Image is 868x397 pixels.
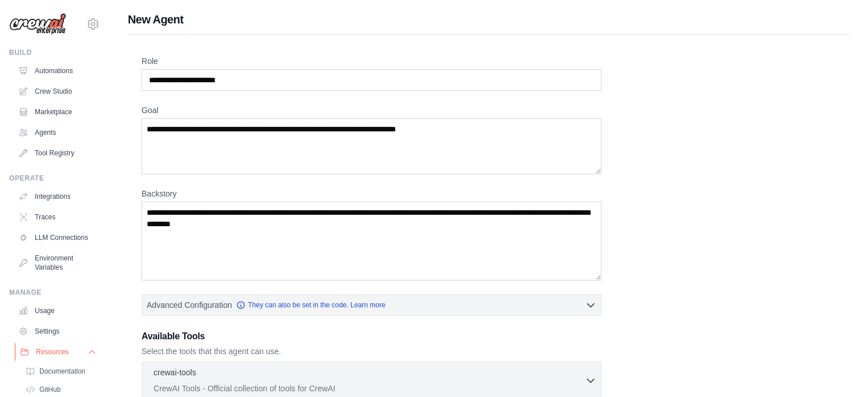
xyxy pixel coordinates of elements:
[154,383,585,394] p: CrewAI Tools - Official collection of tools for CrewAI
[236,300,385,310] a: They can also be set in the code. Learn more
[128,11,850,27] h1: New Agent
[14,208,100,226] a: Traces
[142,188,601,199] label: Backstory
[14,103,100,121] a: Marketplace
[9,13,66,35] img: Logo
[14,187,100,206] a: Integrations
[142,105,601,116] label: Goal
[9,48,100,57] div: Build
[142,346,601,357] p: Select the tools that this agent can use.
[14,82,100,101] a: Crew Studio
[14,249,100,276] a: Environment Variables
[15,343,101,361] button: Resources
[36,347,68,356] span: Resources
[14,144,100,162] a: Tool Registry
[21,363,100,379] a: Documentation
[142,330,601,343] h3: Available Tools
[39,385,60,394] span: GitHub
[9,288,100,297] div: Manage
[14,228,100,247] a: LLM Connections
[154,367,196,378] p: crewai-tools
[147,367,596,394] button: crewai-tools CrewAI Tools - Official collection of tools for CrewAI
[39,367,86,376] span: Documentation
[147,299,232,311] span: Advanced Configuration
[142,295,601,315] button: Advanced Configuration They can also be set in the code. Learn more
[14,302,100,320] a: Usage
[14,62,100,80] a: Automations
[142,55,601,67] label: Role
[14,322,100,340] a: Settings
[14,123,100,142] a: Agents
[9,174,100,183] div: Operate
